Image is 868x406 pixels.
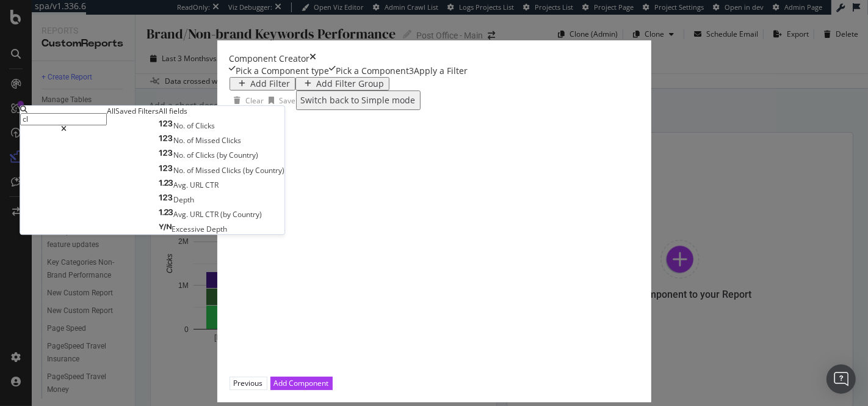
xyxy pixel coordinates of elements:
[205,180,219,190] span: CTR
[172,224,206,234] span: Excessive
[310,53,317,65] div: times
[195,150,217,161] span: Clicks
[222,165,243,175] span: Clicks
[410,65,414,77] div: 3
[264,90,296,110] button: Save
[173,136,187,146] span: No.
[217,150,229,161] span: (by
[20,113,107,125] input: Search by field name
[255,165,284,175] span: Country)
[301,95,416,105] div: Switch back to Simple mode
[414,65,468,77] div: Apply a Filter
[187,165,195,175] span: of
[234,378,263,388] div: Previous
[187,150,195,161] span: of
[280,95,296,106] div: Save
[222,136,241,146] span: Clicks
[173,150,187,161] span: No.
[190,209,205,220] span: URL
[229,150,258,161] span: Country)
[205,209,220,220] span: CTR
[826,364,856,394] div: Open Intercom Messenger
[230,53,310,65] div: Component Creator
[274,378,329,388] div: Add Component
[195,136,222,146] span: Missed
[173,194,194,205] span: Depth
[173,180,190,190] span: Avg.
[107,106,115,116] div: All
[236,65,330,77] div: Pick a Component type
[220,209,233,220] span: (by
[230,377,267,389] button: Previous
[159,106,284,116] div: All fields
[251,79,291,89] div: Add Filter
[115,106,159,116] div: Saved Filters
[173,165,187,175] span: No.
[173,209,190,220] span: Avg.
[233,209,262,220] span: Country)
[206,224,227,234] span: Depth
[246,95,264,106] div: Clear
[295,77,389,90] button: Add Filter Group
[217,40,651,402] div: modal
[195,120,215,131] span: Clicks
[190,180,205,190] span: URL
[317,79,385,89] div: Add Filter Group
[187,136,195,146] span: of
[173,120,187,131] span: No.
[270,377,333,389] button: Add Component
[336,65,410,77] div: Pick a Component
[195,165,222,175] span: Missed
[230,90,264,110] button: Clear
[230,77,295,90] button: Add Filter
[296,90,421,110] button: Switch back to Simple mode
[187,120,195,131] span: of
[243,165,255,175] span: (by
